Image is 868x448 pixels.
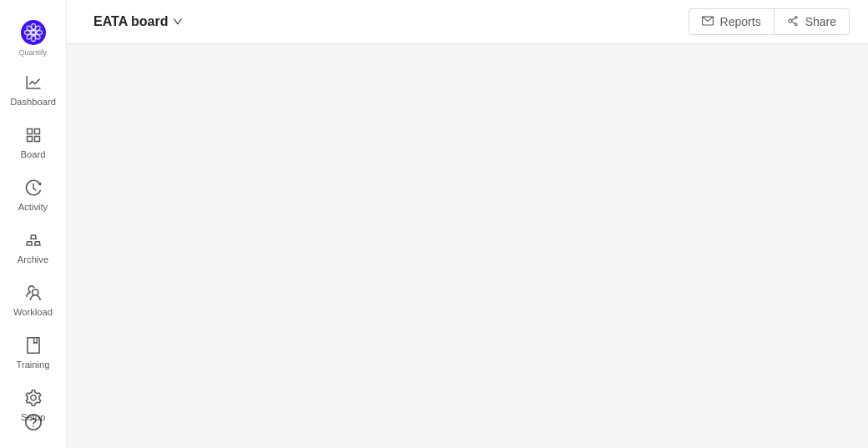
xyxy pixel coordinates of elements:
[25,232,42,249] i: icon: gold
[16,348,49,381] span: Training
[19,48,48,57] span: Quantify
[93,8,168,35] span: EATA board
[18,190,48,224] span: Activity
[21,20,46,45] img: Quantify
[21,138,46,171] span: Board
[25,337,42,354] i: icon: book
[25,74,42,91] i: icon: line-chart
[25,390,42,406] i: icon: setting
[25,285,42,319] a: Workload
[25,127,42,143] i: icon: appstore
[13,295,53,329] span: Workload
[25,179,42,196] i: icon: history
[689,8,775,35] button: icon: mailReports
[25,180,42,214] a: Activity
[25,390,42,424] a: Setup
[25,233,42,266] a: Archive
[25,414,42,430] a: icon: question-circle
[25,75,42,108] a: Dashboard
[173,17,183,27] i: icon: down
[25,338,42,371] a: Training
[25,128,42,161] a: Board
[25,284,42,301] i: icon: team
[10,85,56,118] span: Dashboard
[18,243,48,276] span: Archive
[774,8,850,35] button: icon: share-altShare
